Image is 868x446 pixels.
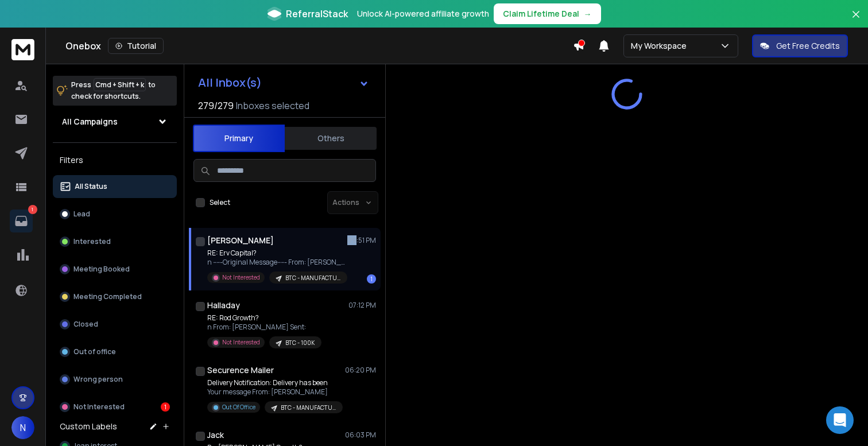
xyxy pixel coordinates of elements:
[752,34,848,57] button: Get Free Credits
[286,7,348,21] span: ReferralStack
[776,40,840,52] p: Get Free Credits
[73,292,142,301] p: Meeting Completed
[207,364,274,376] h1: Securence Mailer
[222,273,260,282] p: Not Interested
[207,235,274,246] h1: [PERSON_NAME]
[62,116,118,127] h1: All Campaigns
[285,339,315,347] p: BTC - 100K
[848,7,863,34] button: Close banner
[347,236,376,245] p: 09:51 PM
[207,323,321,332] p: n From: [PERSON_NAME] Sent:
[53,175,177,198] button: All Status
[53,230,177,253] button: Interested
[60,421,117,432] h3: Custom Labels
[222,338,260,347] p: Not Interested
[207,378,343,387] p: Delivery Notification: Delivery has been
[584,8,592,20] span: →
[345,431,376,440] p: 06:03 PM
[71,79,156,102] p: Press to check for shortcuts.
[11,416,34,439] button: N
[65,38,573,54] div: Onebox
[10,210,33,232] a: 1
[73,320,98,329] p: Closed
[189,71,378,94] button: All Inbox(s)
[207,249,345,258] p: RE: Erv Capital?
[161,402,170,412] div: 1
[198,99,234,113] span: 279 / 279
[193,125,285,152] button: Primary
[631,40,691,52] p: My Workspace
[207,429,224,441] h1: Jack
[53,340,177,363] button: Out of office
[285,274,340,282] p: BTC - MANUFACTURING
[207,300,240,311] h1: Halladay
[28,205,37,214] p: 1
[367,274,376,284] div: 1
[494,3,601,24] button: Claim Lifetime Deal→
[53,285,177,308] button: Meeting Completed
[73,402,125,412] p: Not Interested
[207,387,343,397] p: Your message From: [PERSON_NAME]
[348,301,376,310] p: 07:12 PM
[207,258,345,267] p: n -----Original Message----- From: [PERSON_NAME]
[108,38,164,54] button: Tutorial
[236,99,309,113] h3: Inboxes selected
[222,403,255,412] p: Out Of Office
[285,126,377,151] button: Others
[53,110,177,133] button: All Campaigns
[53,395,177,418] button: Not Interested1
[73,375,123,384] p: Wrong person
[207,313,321,323] p: RE: Rod Growth?
[357,8,489,20] p: Unlock AI-powered affiliate growth
[73,347,116,356] p: Out of office
[73,210,90,219] p: Lead
[75,182,107,191] p: All Status
[198,77,262,88] h1: All Inbox(s)
[53,368,177,391] button: Wrong person
[210,198,230,207] label: Select
[53,313,177,336] button: Closed
[53,258,177,281] button: Meeting Booked
[826,406,854,434] div: Open Intercom Messenger
[345,366,376,375] p: 06:20 PM
[281,404,336,412] p: BTC - MANUFACTURING
[73,237,111,246] p: Interested
[94,78,146,91] span: Cmd + Shift + k
[53,203,177,226] button: Lead
[53,152,177,168] h3: Filters
[73,265,130,274] p: Meeting Booked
